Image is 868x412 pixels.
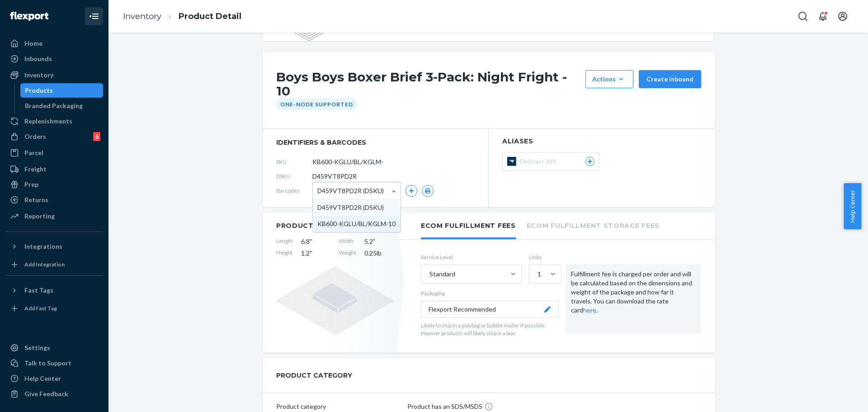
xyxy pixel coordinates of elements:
[339,249,356,258] span: Weight
[5,68,103,82] a: Inventory
[24,242,62,251] div: Integrations
[276,70,581,98] h1: Boys Boys Boxer Brief 3-Pack: Night Fright - 10
[24,286,53,295] div: Fast Tags
[5,129,103,144] a: Orders6
[5,283,103,298] button: Fast Tags
[527,213,660,237] li: Ecom Fulfillment Storage Fees
[276,222,363,230] h2: Product Dimensions
[24,39,42,48] div: Home
[20,83,104,98] a: Products
[5,209,103,223] a: Reporting
[312,172,357,181] span: D459VT8PD2R
[276,158,312,166] span: SKU
[529,253,558,261] label: Units
[276,402,389,411] p: Product category
[421,253,522,261] label: Service Level
[24,132,46,141] div: Orders
[421,322,558,337] p: Likely to ship in a polybag or bubble mailer if possible. Heavier products will likely ship in a ...
[5,341,103,355] a: Settings
[313,216,401,232] div: KB600-KGLU/BL/KGLM-10
[276,98,357,110] div: One-Node Supported
[25,86,53,95] div: Products
[24,389,68,398] div: Give Feedback
[502,138,701,145] h2: Aliases
[24,195,48,204] div: Returns
[310,237,312,245] span: "
[317,183,384,199] span: D459VT8PD2R (DSKU)
[5,36,103,51] a: Home
[814,7,832,25] button: Open notifications
[5,239,103,254] button: Integrations
[520,157,560,166] span: Deliverr API
[421,289,558,297] p: Packaging
[407,402,482,411] p: Product has an SDS/MSDS
[339,237,356,246] span: Width
[373,237,375,245] span: "
[5,177,103,192] a: Prep
[24,374,61,383] div: Help Center
[24,180,38,189] div: Prep
[85,7,103,25] button: Close Navigation
[5,193,103,207] a: Returns
[276,367,352,384] h2: PRODUCT CATEGORY
[583,306,596,314] a: here
[24,304,57,312] div: Add Fast Tag
[24,54,52,63] div: Inbounds
[5,114,103,128] a: Replenishments
[301,249,330,258] span: 1.2
[538,270,541,279] div: 1
[5,257,103,272] a: Add Integration
[5,371,103,386] a: Help Center
[5,387,103,401] button: Give Feedback
[10,12,48,21] img: Flexport logo
[313,199,401,216] div: D459VT8PD2R (DSKU)
[5,146,103,160] a: Parcel
[276,249,293,258] span: Height
[24,117,72,126] div: Replenishments
[5,162,103,176] a: Freight
[24,165,47,174] div: Freight
[310,249,312,257] span: "
[24,260,65,268] div: Add Integration
[502,152,599,171] button: Deliverr API
[116,3,249,30] ol: breadcrumbs
[179,11,241,21] a: Product Detail
[276,187,312,194] span: Barcodes
[24,148,43,157] div: Parcel
[794,7,812,25] button: Open Search Box
[5,52,103,66] a: Inbounds
[20,99,104,113] a: Branded Packaging
[429,270,455,279] div: Standard
[834,7,852,25] button: Open account menu
[276,138,475,147] span: identifiers & barcodes
[364,237,394,246] span: 5.2
[276,172,312,180] span: DSKU
[844,183,861,229] button: Help Center
[421,213,516,239] li: Ecom Fulfillment Fees
[537,270,538,279] input: 1
[24,212,55,221] div: Reporting
[276,237,293,246] span: Length
[123,11,161,21] a: Inventory
[24,71,53,80] div: Inventory
[301,237,330,246] span: 6.8
[93,132,100,141] div: 6
[5,356,103,370] a: Talk to Support
[639,70,701,88] button: Create inbound
[592,75,627,84] div: Actions
[24,359,71,368] div: Talk to Support
[585,70,633,88] button: Actions
[566,264,701,334] div: Fulfillment fee is charged per order and will be calculated based on the dimensions and weight of...
[421,301,558,318] button: Flexport Recommended
[24,343,50,352] div: Settings
[364,249,394,258] span: 0.25 lb
[5,301,103,316] a: Add Fast Tag
[25,101,83,110] div: Branded Packaging
[429,270,429,279] input: Standard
